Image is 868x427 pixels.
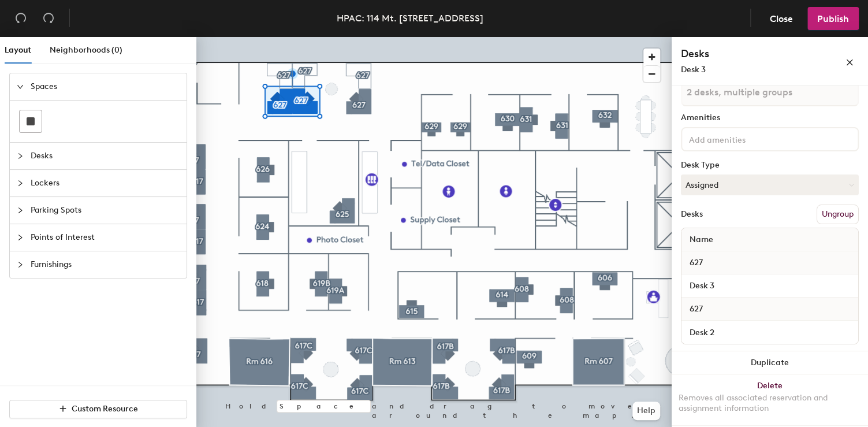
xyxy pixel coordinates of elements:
span: Desk 3 [681,65,706,75]
span: Publish [817,13,849,24]
span: Neighborhoods (0) [50,45,122,55]
button: DeleteRemoves all associated reservation and assignment information [672,374,868,425]
div: Desk Type [681,161,859,170]
button: Custom Resource [9,400,187,418]
span: collapsed [17,207,24,214]
span: Parking Spots [31,197,180,224]
span: Lockers [31,170,180,196]
span: Furnishings [31,251,180,278]
button: Duplicate [672,351,868,374]
input: Unnamed desk [684,324,856,340]
span: Points of Interest [31,224,180,251]
h4: Desks [681,46,808,61]
div: Amenities [681,113,859,122]
span: collapsed [17,153,24,159]
div: Desks [681,210,703,219]
div: Removes all associated reservation and assignment information [679,393,861,414]
span: collapsed [17,261,24,268]
span: Spaces [31,73,180,100]
button: Ungroup [817,205,859,224]
button: Publish [807,7,859,30]
span: Close [770,13,793,24]
span: 627 [684,299,709,320]
span: close [845,58,854,66]
input: Add amenities [687,132,791,146]
span: collapsed [17,180,24,187]
div: HPAC: 114 Mt. [STREET_ADDRESS] [337,11,483,25]
span: Custom Resource [72,404,138,414]
span: collapsed [17,234,24,241]
button: Assigned [681,174,859,195]
span: undo [15,12,27,24]
button: Redo (⌘ + ⇧ + Z) [37,7,60,30]
span: 627 [684,253,709,273]
span: Desks [31,143,180,169]
span: expanded [17,83,24,90]
button: Close [760,7,803,30]
button: Help [632,402,660,420]
span: Name [684,229,719,250]
input: Unnamed desk [684,278,856,294]
span: Layout [5,45,31,55]
button: Undo (⌘ + Z) [9,7,32,30]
